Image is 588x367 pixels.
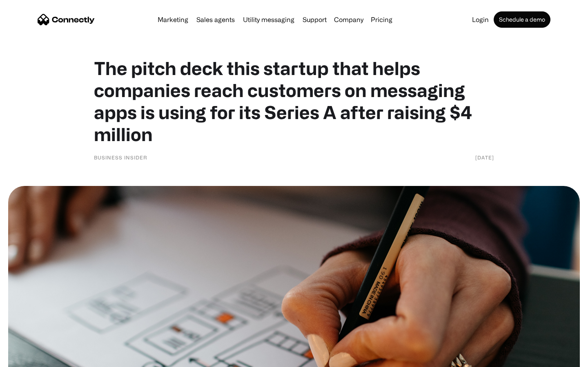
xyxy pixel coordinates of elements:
[475,153,494,161] div: [DATE]
[8,353,49,364] aside: Language selected: English
[299,16,330,23] a: Support
[94,153,147,161] div: Business Insider
[367,16,396,23] a: Pricing
[240,16,298,23] a: Utility messaging
[469,16,492,23] a: Login
[494,11,550,28] a: Schedule a demo
[94,57,494,145] h1: The pitch deck this startup that helps companies reach customers on messaging apps is using for i...
[16,353,49,364] ul: Language list
[154,16,192,23] a: Marketing
[334,14,363,25] div: Company
[193,16,238,23] a: Sales agents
